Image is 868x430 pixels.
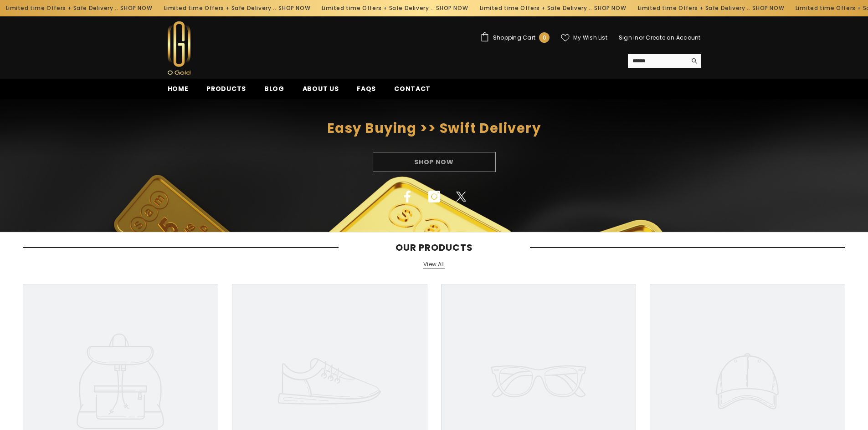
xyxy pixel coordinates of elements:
a: SHOP NOW [425,3,457,13]
a: SHOP NOW [583,3,615,13]
a: About us [293,84,348,99]
summary: Search [628,54,701,68]
a: Sign In [619,34,639,41]
a: SHOP NOW [741,3,773,13]
span: Blog [264,84,284,93]
a: Blog [255,84,293,99]
span: Our Products [339,242,530,253]
a: View All [423,261,445,268]
span: About us [303,84,339,93]
span: Products [206,84,246,93]
span: or [639,34,644,41]
div: Limited time Offers + Safe Delivery .. [621,1,779,15]
div: Limited time Offers + Safe Delivery .. [305,1,463,15]
a: SHOP NOW [109,3,141,13]
a: Contact [385,84,440,99]
span: FAQs [357,84,376,93]
a: SHOP NOW [267,3,299,13]
span: Home [168,84,189,93]
span: My Wish List [573,35,607,40]
a: FAQs [348,84,385,99]
div: Limited time Offers + Safe Delivery .. [463,1,621,15]
a: Home [159,84,198,99]
span: Shopping Cart [493,35,535,40]
a: My Wish List [561,34,607,42]
a: Create an Account [646,34,700,41]
img: Ogold Shop [168,21,190,75]
span: 0 [543,33,546,43]
div: Limited time Offers + Safe Delivery .. [147,1,305,15]
span: Contact [394,84,431,93]
button: Search [687,54,701,68]
a: Shopping Cart [480,32,550,43]
a: Products [197,84,255,99]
